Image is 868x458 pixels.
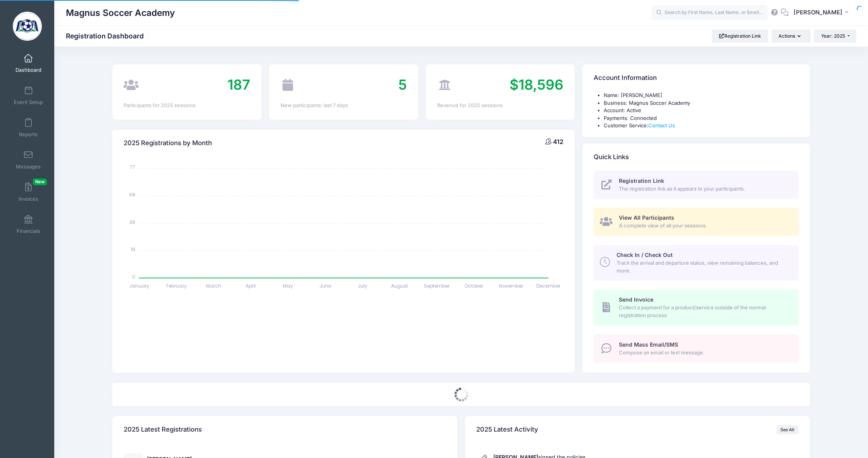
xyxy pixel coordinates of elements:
[648,122,675,128] a: Contact Us
[131,246,136,253] tspan: 19
[13,12,42,41] img: Magnus Soccer Academy
[16,163,41,170] span: Messages
[777,425,799,434] a: See All
[10,179,47,206] a: InvoicesNew
[604,122,798,130] li: Customer Service:
[33,179,47,185] span: New
[130,219,136,225] tspan: 39
[246,283,256,289] tspan: April
[712,29,768,43] a: Registration Link
[594,208,798,236] a: View All Participants A complete view of all your sessions.
[283,283,293,289] tspan: May
[604,99,798,107] li: Business: Magnus Soccer Academy
[437,102,563,109] div: Revenue for 2025 sessions
[124,419,202,441] h4: 2025 Latest Registrations
[129,283,150,289] tspan: January
[465,283,484,289] tspan: October
[617,252,673,258] span: Check In / Check Out
[10,114,47,141] a: Reports
[424,283,450,289] tspan: September
[19,196,38,202] span: Invoices
[594,171,798,199] a: Registration Link The registration link as it appears to your participants.
[15,67,41,73] span: Dashboard
[553,138,563,146] span: 412
[619,304,790,319] span: Collect a payment for a product/service outside of the normal registration process
[358,283,367,289] tspan: July
[619,177,664,184] span: Registration Link
[499,283,524,289] tspan: November
[66,32,150,40] h1: Registration Dashboard
[594,334,798,363] a: Send Mass Email/SMS Compose an email or text message.
[651,5,768,21] input: Search by First Name, Last Name, or Email...
[10,82,47,109] a: Event Setup
[66,4,175,22] h1: Magnus Soccer Academy
[476,419,538,441] h4: 2025 Latest Activity
[619,349,790,357] span: Compose an email or text message.
[281,102,407,109] div: New participants: last 7 days
[510,76,563,93] span: $18,596
[604,92,798,99] li: Name: [PERSON_NAME]
[124,132,212,154] h4: 2025 Registrations by Month
[10,50,47,77] a: Dashboard
[619,214,674,221] span: View All Participants
[594,290,798,325] a: Send Invoice Collect a payment for a product/service outside of the normal registration process
[772,29,810,43] button: Actions
[320,283,331,289] tspan: June
[619,222,790,230] span: A complete view of all your sessions.
[130,164,136,170] tspan: 77
[398,76,407,93] span: 5
[604,107,798,114] li: Account: Active
[814,29,856,43] button: Year: 2025
[821,33,845,39] span: Year: 2025
[17,228,40,234] span: Financials
[124,102,250,109] div: Participants for 2025 sessions
[10,146,47,173] a: Messages
[129,191,136,198] tspan: 58
[789,4,856,22] button: [PERSON_NAME]
[594,146,629,168] h4: Quick Links
[594,245,798,281] a: Check In / Check Out Track the arrival and departure status, view remaining balances, and more.
[133,273,136,280] tspan: 0
[594,67,657,89] h4: Account Information
[537,283,561,289] tspan: December
[619,296,653,303] span: Send Invoice
[19,131,38,138] span: Reports
[166,283,187,289] tspan: February
[206,283,221,289] tspan: March
[10,211,47,238] a: Financials
[391,283,408,289] tspan: August
[619,185,790,193] span: The registration link as it appears to your participants.
[617,259,790,274] span: Track the arrival and departure status, view remaining balances, and more.
[227,76,250,93] span: 187
[619,341,678,348] span: Send Mass Email/SMS
[604,114,798,122] li: Payments: Connected
[14,99,43,106] span: Event Setup
[794,8,842,17] span: [PERSON_NAME]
